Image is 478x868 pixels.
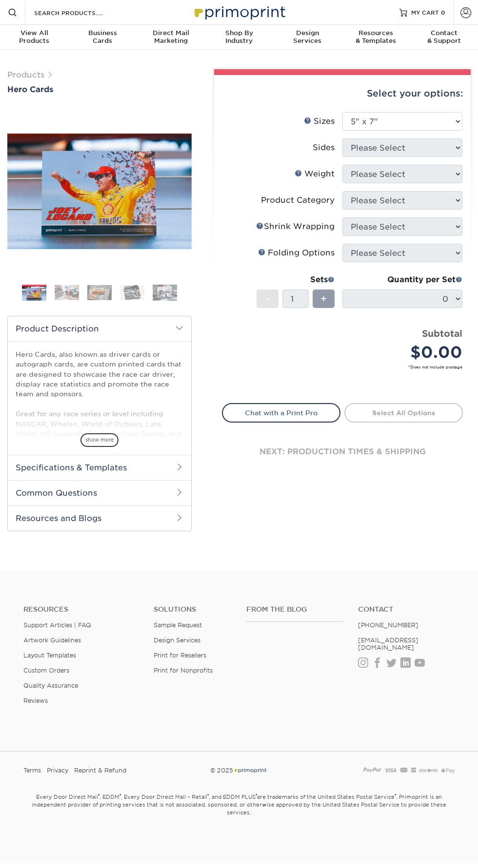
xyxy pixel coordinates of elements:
[8,316,191,341] h2: Product Description
[222,403,340,423] a: Chat with a Print Pro
[320,291,327,306] span: +
[8,505,191,531] h2: Resources and Blogs
[395,793,396,798] sup: ®
[47,763,68,778] a: Privacy
[350,341,462,364] div: $0.00
[23,697,48,704] a: Reviews
[153,284,177,301] img: Hero Cards 05
[295,168,335,180] div: Weight
[7,70,44,79] a: Products
[23,621,91,629] a: Support Articles | FAQ
[233,767,267,774] img: Primoprint
[154,637,200,644] a: Design Services
[342,274,462,286] div: Quantity per Set
[258,247,335,259] div: Folding Options
[205,25,273,51] a: Shop ByIndustry
[441,9,445,16] span: 0
[119,793,121,798] sup: ®
[341,29,410,37] span: Resources
[256,793,257,798] sup: ®
[8,480,191,505] h2: Common Questions
[8,455,191,480] h2: Specifications & Templates
[273,29,341,45] div: Services
[222,423,463,481] div: next: production times & shipping
[120,285,144,300] img: Hero Cards 04
[74,763,126,778] a: Reprint & Refund
[273,25,341,51] a: DesignServices
[80,433,119,446] span: show more
[154,605,232,614] h4: Solutions
[257,274,335,286] div: Sets
[55,285,79,300] img: Hero Cards 02
[261,194,335,206] div: Product Category
[23,637,81,644] a: Artwork Guidelines
[313,142,335,154] div: Sides
[341,29,410,45] div: & Templates
[410,29,478,37] span: Contact
[68,25,137,51] a: BusinessCards
[341,25,410,51] a: Resources& Templates
[207,793,209,798] sup: ®
[165,763,314,778] div: © 2025
[205,29,273,37] span: Shop By
[16,349,183,568] p: Hero Cards, also known as driver cards or autograph cards, are custom printed cards that are desi...
[23,652,76,659] a: Layout Templates
[205,29,273,45] div: Industry
[358,621,418,629] a: [PHONE_NUMBER]
[265,291,270,306] span: -
[256,221,335,232] div: Shrink Wrapping
[87,285,112,300] img: Hero Cards 03
[23,763,41,778] a: Terms
[98,793,100,798] sup: ®
[22,286,46,301] img: Hero Cards 01
[154,652,206,659] a: Print for Resellers
[137,29,205,37] span: Direct Mail
[7,85,192,94] a: Hero Cards
[273,29,341,37] span: Design
[137,25,205,51] a: Direct MailMarketing
[33,7,128,19] input: SEARCH PRODUCTS.....
[23,605,139,614] h4: Resources
[246,605,343,614] h4: From the Blog
[7,790,471,840] small: Every Door Direct Mail , EDDM , Every Door Direct Mail – Retail , and EDDM PLUS are trademarks of...
[304,116,335,127] div: Sizes
[358,605,455,614] a: Contact
[23,682,78,689] a: Quality Assurance
[154,621,202,629] a: Sample Request
[222,75,463,112] div: Select your options:
[358,637,418,651] a: [EMAIL_ADDRESS][DOMAIN_NAME]
[154,667,213,674] a: Print for Nonprofits
[7,134,192,250] img: Hero Cards 01
[344,403,463,423] a: Select All Options
[68,29,137,37] span: Business
[23,667,69,674] a: Custom Orders
[410,29,478,45] div: & Support
[422,328,462,339] strong: Subtotal
[68,29,137,45] div: Cards
[410,25,478,51] a: Contact& Support
[230,364,462,370] small: *Does not include postage
[137,29,205,45] div: Marketing
[190,1,288,22] img: Primoprint
[411,8,439,17] span: MY CART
